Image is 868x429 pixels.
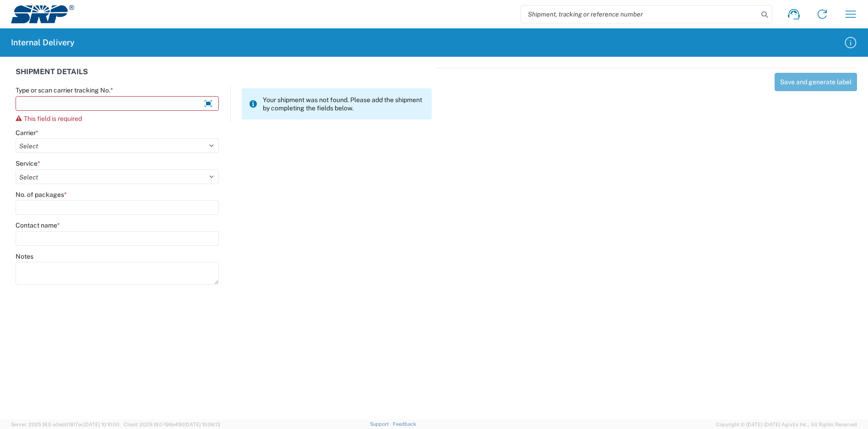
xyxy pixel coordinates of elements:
[16,221,60,229] label: Contact name
[16,86,113,94] label: Type or scan carrier tracking No.
[11,422,119,427] span: Server: 2025.18.0-a0edd1917ac
[16,252,33,261] label: Notes
[716,420,857,429] span: Copyright © [DATE]-[DATE] Agistix Inc., All Rights Reserved
[24,115,82,122] span: This field is required
[393,421,416,427] a: Feedback
[16,68,432,86] div: SHIPMENT DETAILS
[370,421,393,427] a: Support
[16,129,38,137] label: Carrier
[263,96,424,112] span: Your shipment was not found. Please add the shipment by completing the fields below.
[16,190,67,199] label: No. of packages
[11,37,75,48] h2: Internal Delivery
[124,422,220,427] span: Client: 2025.18.0-198a450
[16,159,40,168] label: Service
[184,422,220,427] span: [DATE] 10:06:13
[521,5,758,23] input: Shipment, tracking or reference number
[11,5,74,23] img: srp
[84,422,119,427] span: [DATE] 10:10:00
